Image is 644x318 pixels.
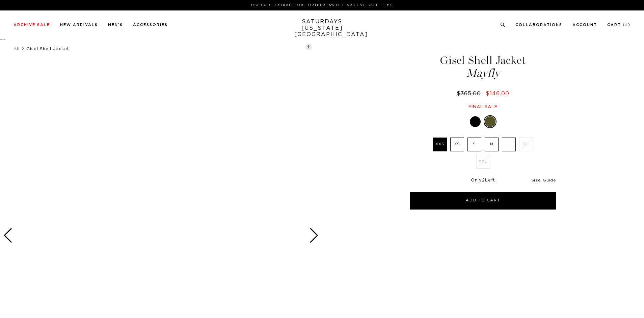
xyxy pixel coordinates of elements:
[14,23,50,27] a: Archive Sale
[486,91,509,96] span: $146.00
[133,23,168,27] a: Accessories
[409,55,557,79] h1: Gisel Shell Jacket
[409,68,557,79] span: Mayfly
[502,138,516,151] label: L
[60,23,98,27] a: New Arrivals
[457,91,484,96] del: $365.00
[14,47,20,51] a: All
[531,178,556,182] a: Size Guide
[515,23,562,27] a: Collaborations
[572,23,597,27] a: Account
[450,138,464,151] label: XS
[3,228,12,243] div: Previous slide
[108,23,123,27] a: Men's
[26,47,69,51] span: Gisel Shell Jacket
[410,192,556,210] button: Add to Cart
[607,23,630,27] a: Cart (2)
[467,138,481,151] label: S
[410,178,556,184] div: Only Left
[294,19,350,38] a: SATURDAYS[US_STATE][GEOGRAPHIC_DATA]
[485,138,499,151] label: M
[409,104,557,110] div: Final sale
[16,3,628,8] p: Use Code EXTRA15 for Further 15% Off Archive Sale Items
[433,138,447,151] label: XXS
[482,178,485,182] span: 2
[310,228,319,243] div: Next slide
[625,24,628,27] small: 2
